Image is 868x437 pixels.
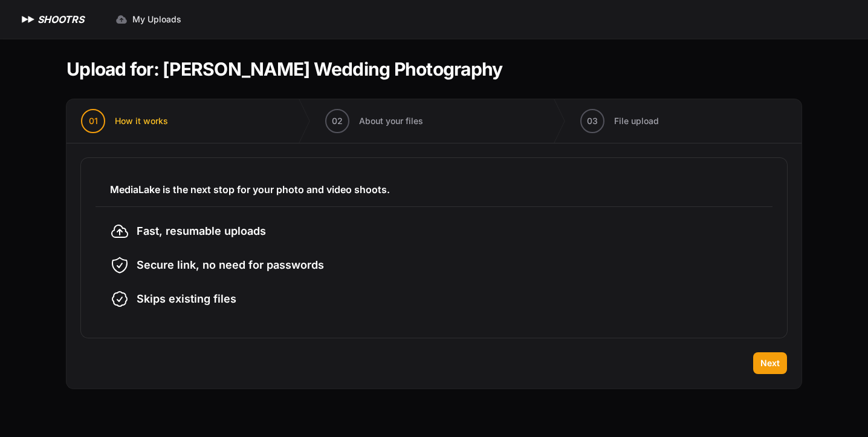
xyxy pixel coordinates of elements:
button: Next [753,352,787,374]
h3: MediaLake is the next stop for your photo and video shoots. [110,182,758,197]
span: Secure link, no need for passwords [137,257,324,274]
h1: SHOOTRS [37,12,84,27]
span: 03 [587,115,598,127]
button: 03 File upload [566,99,673,143]
span: File upload [614,115,659,127]
span: 01 [89,115,98,127]
span: Skips existing files [137,291,236,307]
span: 02 [332,115,343,127]
button: 02 About your files [311,99,438,143]
button: 01 How it works [66,99,183,143]
h1: Upload for: [PERSON_NAME] Wedding Photography [66,58,502,80]
span: Fast, resumable uploads [137,223,266,240]
span: My Uploads [132,13,181,25]
span: About your files [359,115,423,127]
span: Next [760,357,780,369]
span: How it works [115,115,168,127]
img: SHOOTRS [19,12,37,27]
a: SHOOTRS SHOOTRS [19,12,84,27]
a: My Uploads [108,8,189,30]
